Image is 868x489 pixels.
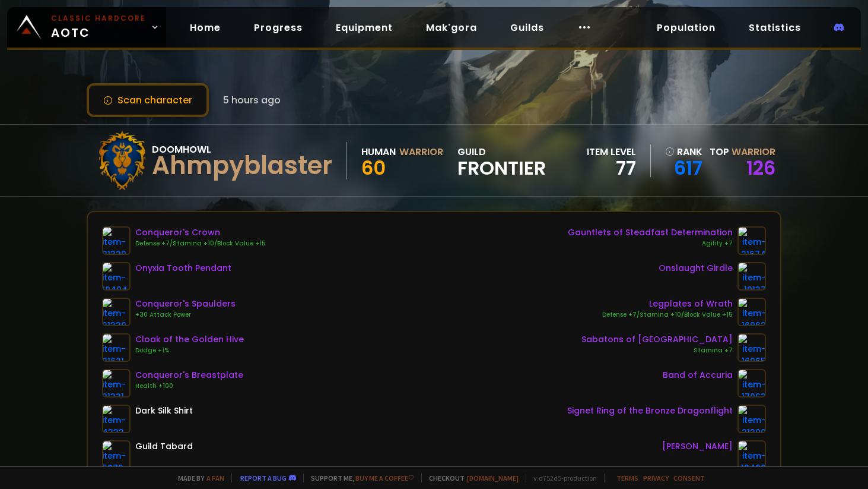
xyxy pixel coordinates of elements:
[102,333,131,362] img: item-21621
[355,474,414,482] a: Buy me a coffee
[87,83,209,117] button: Scan character
[587,144,636,159] div: item level
[581,346,733,355] div: Stamina +7
[737,369,766,397] img: item-17063
[457,159,546,177] span: Frontier
[737,405,766,433] img: item-21200
[303,474,414,482] span: Support me,
[673,474,705,482] a: Consent
[171,474,224,482] span: Made by
[663,369,733,381] div: Band of Accuria
[135,369,243,381] div: Conqueror's Breastplate
[135,440,193,453] div: Guild Tabard
[135,381,243,391] div: Health +100
[102,369,131,397] img: item-21331
[152,142,332,157] div: Doomhowl
[467,474,519,482] a: [DOMAIN_NAME]
[361,154,386,181] span: 60
[51,13,146,42] span: AOTC
[399,144,443,159] div: Warrior
[244,15,312,40] a: Progress
[568,239,733,248] div: Agility +7
[643,474,669,482] a: Privacy
[647,15,725,40] a: Population
[568,226,733,239] div: Gauntlets of Steadfast Determination
[102,440,131,469] img: item-5976
[737,333,766,362] img: item-16965
[567,405,733,417] div: Signet Ring of the Bronze Dragonflight
[361,144,396,159] div: Human
[102,298,131,326] img: item-21330
[240,474,287,482] a: Report a bug
[737,226,766,255] img: item-21674
[457,144,546,177] div: guild
[135,333,244,346] div: Cloak of the Golden Hive
[102,405,131,433] img: item-4333
[102,262,131,291] img: item-18404
[659,262,733,275] div: Onslaught Girdle
[135,239,266,248] div: Defense +7/Stamina +10/Block Value +15
[135,310,236,320] div: +30 Attack Power
[602,310,733,320] div: Defense +7/Stamina +10/Block Value +15
[180,15,230,40] a: Home
[223,93,281,108] span: 5 hours ago
[662,440,733,453] div: [PERSON_NAME]
[737,262,766,291] img: item-19137
[51,13,146,24] small: Classic Hardcore
[746,154,775,181] a: 126
[587,159,636,177] div: 77
[737,298,766,326] img: item-16962
[602,298,733,310] div: Legplates of Wrath
[7,7,166,48] a: Classic HardcoreAOTC
[416,15,487,40] a: Mak'gora
[326,15,402,40] a: Equipment
[102,226,131,255] img: item-21329
[152,157,332,175] div: Ahmpyblaster
[526,474,597,482] span: v. d752d5 - production
[501,15,554,40] a: Guilds
[135,298,236,310] div: Conqueror's Spaulders
[135,405,193,417] div: Dark Silk Shirt
[732,145,775,159] span: Warrior
[206,474,224,482] a: a fan
[665,159,702,177] a: 617
[665,144,702,159] div: rank
[135,346,244,355] div: Dodge +1%
[739,15,810,40] a: Statistics
[135,226,266,239] div: Conqueror's Crown
[135,262,231,275] div: Onyxia Tooth Pendant
[616,474,638,482] a: Terms
[737,440,766,469] img: item-19406
[421,474,519,482] span: Checkout
[581,333,733,346] div: Sabatons of [GEOGRAPHIC_DATA]
[710,144,775,159] div: Top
